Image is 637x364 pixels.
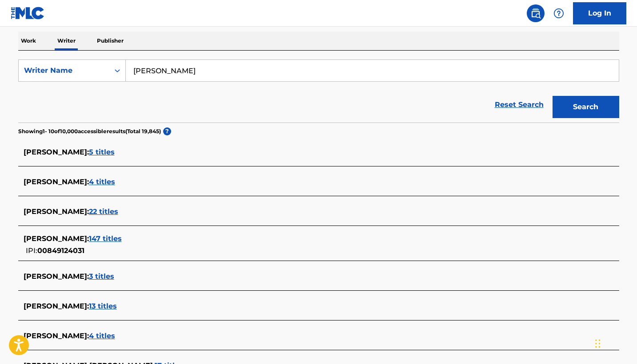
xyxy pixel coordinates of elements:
[89,302,117,310] span: 13 titles
[24,148,89,156] span: [PERSON_NAME] :
[18,127,161,135] p: Showing 1 - 10 of 10,000 accessible results (Total 19,845 )
[89,332,115,340] span: 4 titles
[89,234,122,243] span: 147 titles
[24,65,104,76] div: Writer Name
[89,207,118,216] span: 22 titles
[573,2,626,24] a: Log In
[89,148,115,156] span: 5 titles
[163,127,171,135] span: ?
[24,234,89,243] span: [PERSON_NAME] :
[18,59,619,123] form: Search Form
[24,332,89,340] span: [PERSON_NAME] :
[11,7,45,20] img: MLC Logo
[24,207,89,216] span: [PERSON_NAME] :
[18,32,39,50] p: Work
[94,32,126,50] p: Publisher
[37,246,84,255] span: 00849124031
[490,95,548,115] a: Reset Search
[553,8,564,19] img: help
[553,96,619,118] button: Search
[89,178,115,186] span: 4 titles
[24,272,89,281] span: [PERSON_NAME] :
[595,330,601,357] div: Drag
[527,4,545,22] a: Public Search
[24,302,89,310] span: [PERSON_NAME] :
[593,321,637,364] iframe: Chat Widget
[24,178,89,186] span: [PERSON_NAME] :
[550,4,568,22] div: Help
[26,246,37,255] span: IPI:
[89,272,114,281] span: 3 titles
[55,32,78,50] p: Writer
[530,8,541,19] img: search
